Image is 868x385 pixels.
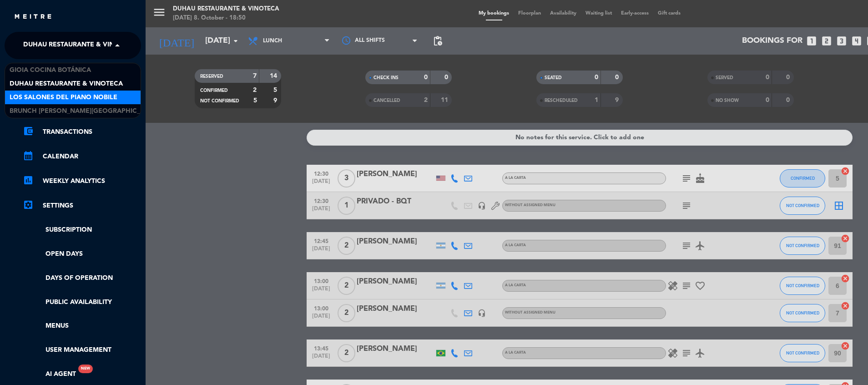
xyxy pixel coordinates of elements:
[23,273,141,284] a: Days of operation
[23,127,141,137] a: account_balance_walletTransactions
[23,321,141,331] a: Menus
[23,297,141,308] a: Public availability
[23,345,141,355] a: User Management
[78,365,93,373] div: New
[23,151,141,162] a: calendar_monthCalendar
[23,126,34,137] i: account_balance_wallet
[14,14,52,20] img: MEITRE
[23,225,141,235] a: Subscription
[23,36,136,55] span: Duhau Restaurante & Vinoteca
[23,175,34,186] i: assessment
[23,199,34,210] i: settings_applications
[10,79,123,89] span: Duhau Restaurante & Vinoteca
[23,150,34,161] i: calendar_month
[23,176,141,187] a: assessmentWeekly Analytics
[23,200,141,211] a: Settings
[23,249,141,259] a: Open Days
[10,106,212,117] span: Brunch [PERSON_NAME][GEOGRAPHIC_DATA][PERSON_NAME]
[10,65,91,76] span: Gioia Cocina Botánica
[23,369,76,380] a: AI AgentNew
[10,92,117,103] span: Los Salones del Piano Nobile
